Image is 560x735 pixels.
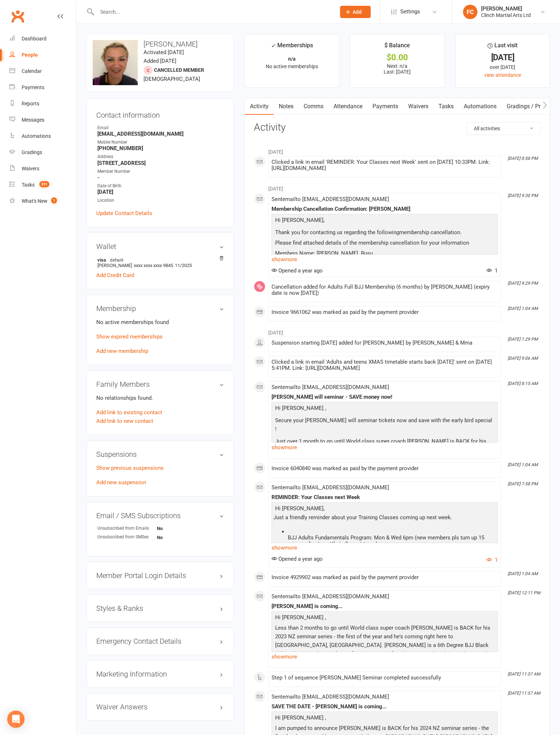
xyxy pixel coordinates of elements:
[9,96,76,112] a: Reports
[96,380,224,388] h3: Family Members
[9,193,76,209] a: What's New1
[433,98,459,115] a: Tasks
[384,41,410,54] div: $ Balance
[144,49,184,56] time: Activated [DATE]
[508,691,540,696] i: [DATE] 11:57 AM
[22,52,38,58] div: People
[9,112,76,128] a: Messages
[272,284,498,296] div: Cancellation added for Adults Full BJJ Membership (6 months) by [PERSON_NAME] (expiry date is now...
[486,267,498,274] span: 1
[39,181,49,187] span: 351
[97,257,220,263] strong: visa
[96,670,224,678] h3: Marketing Information
[357,54,437,61] div: $0.00
[96,408,162,417] a: Add link to existing contact
[254,181,541,193] li: [DATE]
[367,98,403,115] a: Payments
[96,604,224,612] h3: Styles & Ranks
[272,603,498,609] div: [PERSON_NAME] is coming...
[22,166,39,171] div: Waivers
[96,108,224,119] h3: Contact information
[254,144,541,156] li: [DATE]
[51,197,57,204] span: 1
[288,534,484,547] span: BJJ Adults Fundamentals Program: Mon & Wed 6pm (new members pls turn up 15 mins earlier to settle...
[22,117,44,123] div: Messages
[9,7,27,25] a: Clubworx
[108,257,125,263] span: default
[97,174,224,181] strong: -
[353,9,362,15] span: Add
[96,242,224,250] h3: Wallet
[272,196,389,202] span: Sent email to [EMAIL_ADDRESS][DOMAIN_NAME]
[272,340,498,346] div: Suspension starting [DATE] added for [PERSON_NAME] by [PERSON_NAME] & Mma
[9,47,76,63] a: People
[272,267,323,274] span: Opened a year ago
[96,703,224,711] h3: Waiver Answers
[9,128,76,144] a: Automations
[463,5,477,19] div: FC
[157,526,198,531] strong: No
[22,149,42,155] div: Gradings
[508,381,538,386] i: [DATE] 8:15 AM
[97,131,224,137] strong: [EMAIL_ADDRESS][DOMAIN_NAME]
[273,613,496,624] p: Hi [PERSON_NAME]
[154,67,204,73] span: Cancelled member
[399,229,462,236] span: membership cancellation.
[273,239,496,249] p: Please find attached details of the membership cancellation for your information
[272,159,498,171] div: Clicked a link in email 'REMINDER: Your Classes next Week' sent on [DATE] 10:33PM. Link: [URL][DO...
[508,462,538,467] i: [DATE] 1:04 AM
[272,254,498,264] a: show more
[9,63,76,79] a: Calendar
[96,465,164,471] a: Show previous suspensions
[22,198,48,204] div: What's New
[481,5,531,12] div: [PERSON_NAME]
[273,404,496,414] p: Hi [PERSON_NAME]
[9,177,76,193] a: Tasks 351
[134,263,173,268] span: xxxx xxxx xxxx 9845
[96,479,146,486] a: Add new suspension
[22,84,44,90] div: Payments
[273,249,496,259] p: Members Name: [PERSON_NAME] Rusu
[272,484,389,491] span: Sent email to [EMAIL_ADDRESS][DOMAIN_NAME]
[96,417,153,425] a: Add link to new contact
[22,68,42,74] div: Calendar
[272,384,389,390] span: Sent email to [EMAIL_ADDRESS][DOMAIN_NAME]
[508,671,540,677] i: [DATE] 11:57 AM
[144,76,200,82] span: [DEMOGRAPHIC_DATA]
[508,156,538,161] i: [DATE] 8:58 PM
[272,206,498,212] div: Membership Cancellation Confirmation: [PERSON_NAME]
[95,7,331,17] input: Search...
[97,139,224,146] div: Mobile Number
[96,512,224,520] h3: Email / SMS Subscriptions
[175,263,192,268] span: 11/2025
[254,122,541,133] h3: Activity
[22,182,35,188] div: Tasks
[273,216,496,226] p: Hi [PERSON_NAME]
[272,675,498,681] div: Step 1 of sequence [PERSON_NAME] Seminar completed successfully
[272,494,498,500] div: REMINDER: Your Classes next Week
[254,325,541,337] li: [DATE]
[400,4,420,20] span: Settings
[273,624,496,677] p: Less than 2 months to go until World class super coach [PERSON_NAME] is BACK for his 2023 NZ semi...
[245,98,274,115] a: Activity
[508,356,538,361] i: [DATE] 9:06 AM
[157,535,198,540] strong: No
[271,42,275,49] i: ✓
[96,305,224,312] h3: Membership
[96,572,224,579] h3: Member Portal Login Details
[508,281,538,286] i: [DATE] 9:29 PM
[508,193,538,198] i: [DATE] 9:30 PM
[484,72,521,78] a: view attendance
[96,256,224,269] li: [PERSON_NAME]
[97,189,224,195] strong: [DATE]
[272,652,498,662] a: show more
[271,41,313,54] div: Memberships
[273,228,496,239] p: Thank you for contacting us regarding the following
[508,590,540,595] i: [DATE] 12:11 PM
[486,556,498,564] button: 1
[97,124,224,131] div: Email
[273,713,496,724] p: Hi [PERSON_NAME]
[488,41,517,54] div: Last visit
[93,40,138,85] img: image1642395589.png
[22,36,47,41] div: Dashboard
